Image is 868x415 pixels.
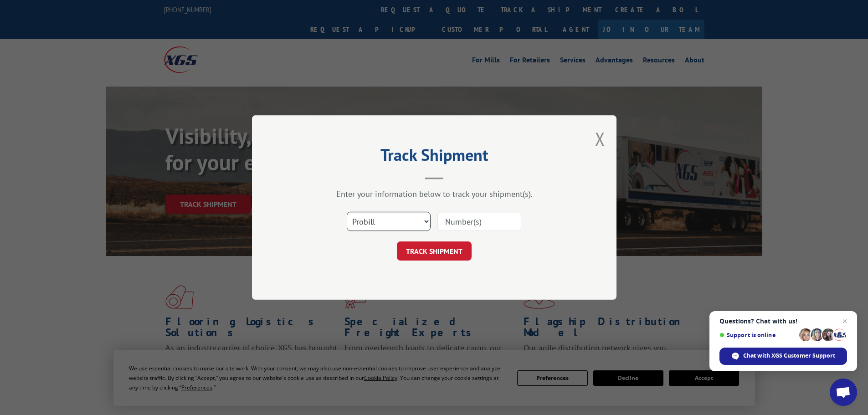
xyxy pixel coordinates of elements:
[397,241,472,261] button: TRACK SHIPMENT
[830,379,857,406] div: Open chat
[719,332,796,338] span: Support is online
[437,212,521,231] input: Number(s)
[595,127,605,151] button: Close modal
[719,318,847,325] span: Questions? Chat with us!
[743,352,835,360] span: Chat with XGS Customer Support
[298,189,571,199] div: Enter your information below to track your shipment(s).
[839,316,850,327] span: Close chat
[719,348,847,365] div: Chat with XGS Customer Support
[298,149,571,166] h2: Track Shipment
